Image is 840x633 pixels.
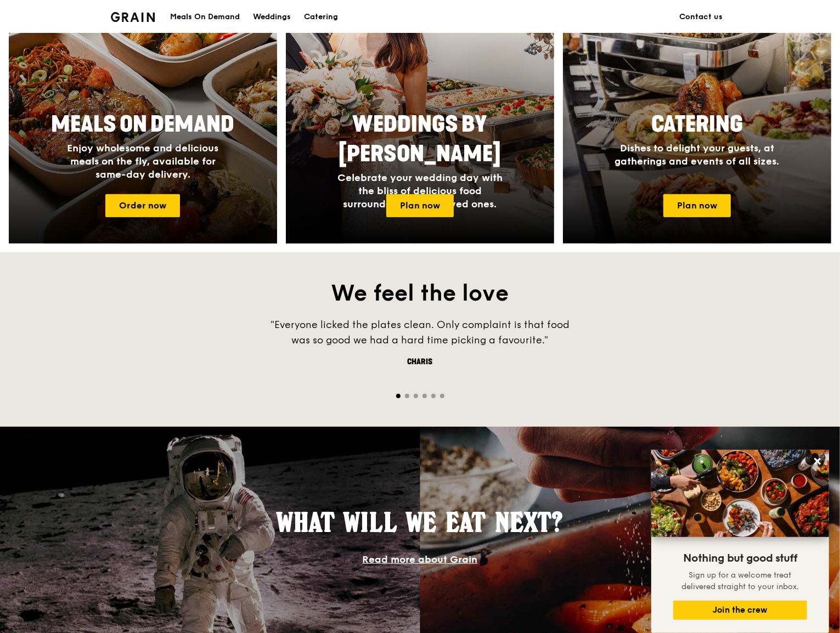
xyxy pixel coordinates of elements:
span: Nothing but good stuff [683,552,797,565]
span: Meals On Demand [51,111,234,138]
span: Enjoy wholesome and delicious meals on the fly, available for same-day delivery. [67,142,218,180]
img: DSC07876-Edit02-Large.jpeg [651,450,829,537]
span: Go to slide 2 [405,394,409,398]
button: Join the crew [673,601,807,620]
button: Close [809,453,826,470]
a: Read more about Grain [363,553,478,566]
a: Order now [105,194,180,217]
img: Grain [111,12,155,22]
div: "Everyone licked the plates clean. Only complaint is that food was so good we had a hard time pic... [256,317,585,348]
div: Catering [304,1,338,33]
a: Weddings [246,1,297,33]
span: Go to slide 6 [440,394,444,398]
div: Charis [256,357,585,368]
span: Weddings by [PERSON_NAME] [339,111,501,167]
a: Plan now [663,194,731,217]
a: Catering [297,1,345,33]
span: What will we eat next? [277,506,563,538]
span: Go to slide 5 [431,394,436,398]
span: Catering [651,111,743,138]
span: Celebrate your wedding day with the bliss of delicious food surrounded by your loved ones. [337,172,503,210]
div: Weddings [253,1,291,33]
a: Plan now [386,194,454,217]
span: Sign up for a welcome treat delivered straight to your inbox. [681,570,799,591]
a: Contact us [673,1,730,33]
span: Go to slide 4 [422,394,427,398]
span: Dishes to delight your guests, at gatherings and events of all sizes. [615,142,780,167]
div: Meals On Demand [170,1,240,33]
span: Go to slide 3 [414,394,418,398]
span: Go to slide 1 [396,394,401,398]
